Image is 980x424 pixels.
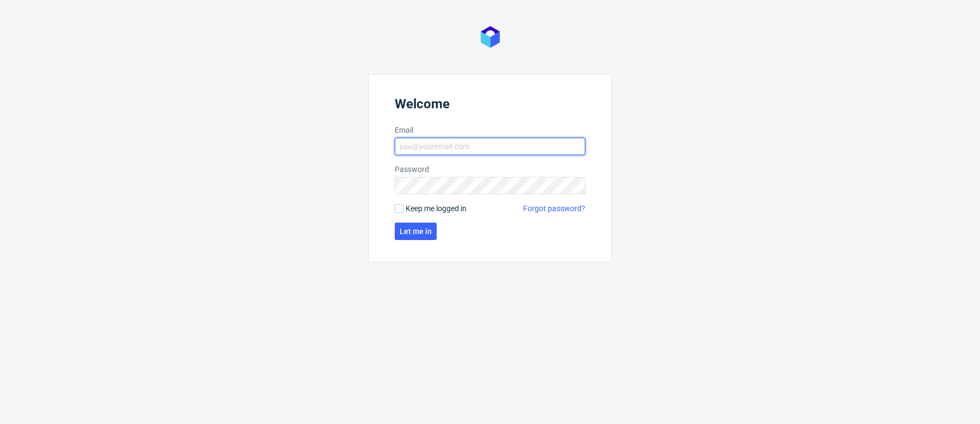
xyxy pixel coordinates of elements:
label: Password [395,164,585,175]
button: Let me in [395,223,437,240]
header: Welcome [395,96,585,116]
a: Forgot password? [523,203,585,214]
span: Let me in [400,228,432,235]
label: Email [395,125,585,136]
span: Keep me logged in [406,203,467,214]
input: you@youremail.com [395,138,585,155]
